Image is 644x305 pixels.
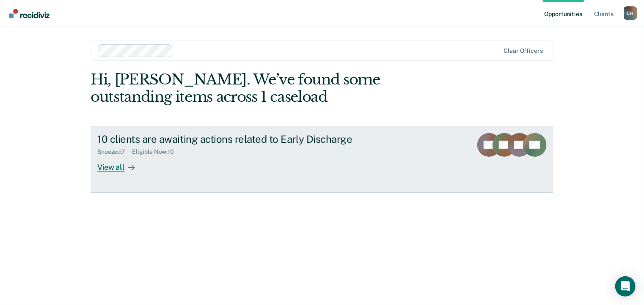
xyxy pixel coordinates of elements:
div: L H [624,6,637,20]
div: Hi, [PERSON_NAME]. We’ve found some outstanding items across 1 caseload [91,71,461,106]
div: Eligible Now : 10 [132,148,181,155]
button: Profile dropdown button [624,6,637,20]
div: 10 clients are awaiting actions related to Early Discharge [97,133,394,145]
div: Clear officers [504,47,543,54]
a: 10 clients are awaiting actions related to Early DischargeSnoozed:7Eligible Now:10View all [91,126,553,193]
div: View all [97,155,145,172]
div: Open Intercom Messenger [615,276,636,297]
img: Recidiviz [9,9,50,18]
div: Snoozed : 7 [97,148,132,155]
